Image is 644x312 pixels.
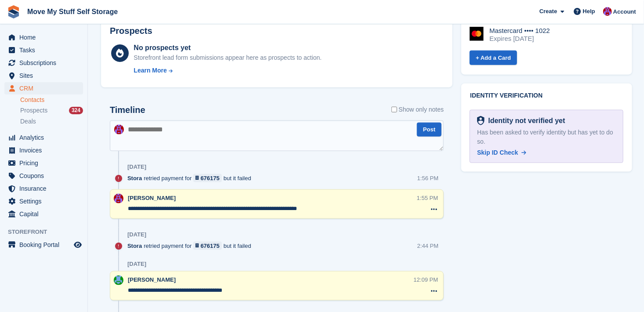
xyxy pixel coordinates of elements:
div: 324 [69,107,83,114]
span: Skip ID Check [477,149,518,156]
a: + Add a Card [470,51,517,65]
a: Skip ID Check [477,148,526,157]
a: menu [4,131,83,144]
div: [DATE] [127,231,146,238]
div: Has been asked to verify identity but has yet to do so. [477,128,616,146]
div: 2:44 PM [417,242,438,250]
span: Prospects [20,106,47,115]
a: menu [4,144,83,156]
input: Show only notes [391,105,397,114]
a: Deals [20,117,83,126]
div: No prospects yet [134,43,322,53]
span: Subscriptions [19,57,72,69]
a: Learn More [134,66,322,75]
div: retried payment for but it failed [127,174,256,182]
img: Mastercard Logo [470,27,484,41]
div: 1:56 PM [417,174,438,182]
h2: Identity verification [470,92,623,99]
a: menu [4,195,83,207]
a: menu [4,44,83,56]
button: Post [417,123,441,137]
span: [PERSON_NAME] [128,195,176,201]
span: Stora [127,242,142,250]
a: menu [4,82,83,94]
div: Storefront lead form submissions appear here as prospects to action. [134,53,322,62]
span: Storefront [8,228,87,236]
a: 676175 [193,174,222,182]
span: Tasks [19,44,72,56]
a: Contacts [20,96,83,104]
span: [PERSON_NAME] [128,276,176,283]
div: 12:09 PM [414,276,438,284]
div: [DATE] [127,163,146,171]
h2: Timeline [110,105,145,115]
div: 676175 [201,174,220,182]
a: menu [4,69,83,82]
span: Stora [127,174,142,182]
span: Create [539,7,557,16]
a: menu [4,182,83,195]
div: 676175 [201,242,220,250]
span: Home [19,31,72,44]
span: Settings [19,195,72,207]
span: Booking Portal [19,239,72,251]
img: Carrie Machin [603,7,612,16]
div: retried payment for but it failed [127,242,256,250]
span: Coupons [19,170,72,182]
span: Analytics [19,131,72,144]
a: menu [4,170,83,182]
a: Move My Stuff Self Storage [24,4,121,19]
img: stora-icon-8386f47178a22dfd0bd8f6a31ec36ba5ce8667c1dd55bd0f319d3a0aa187defe.svg [7,5,20,18]
a: Prospects 324 [20,106,83,115]
img: Carrie Machin [114,194,123,203]
span: Invoices [19,144,72,156]
img: Identity Verification Ready [477,116,485,126]
img: Dan [114,276,123,285]
a: menu [4,239,83,251]
span: Account [613,7,636,16]
span: Help [583,7,595,16]
a: Preview store [72,239,83,250]
a: menu [4,208,83,220]
span: Insurance [19,182,72,195]
div: Expires [DATE] [489,35,550,43]
a: 676175 [193,242,222,250]
div: 1:55 PM [417,194,438,202]
span: CRM [19,82,72,94]
span: Sites [19,69,72,82]
span: Pricing [19,157,72,169]
div: [DATE] [127,261,146,268]
div: Mastercard •••• 1022 [489,27,550,35]
a: menu [4,31,83,44]
h2: Prospects [110,26,152,36]
div: Learn More [134,66,166,75]
label: Show only notes [391,105,444,114]
a: menu [4,57,83,69]
img: Carrie Machin [114,125,124,134]
span: Deals [20,117,36,126]
div: Identity not verified yet [485,116,565,126]
a: menu [4,157,83,169]
span: Capital [19,208,72,220]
